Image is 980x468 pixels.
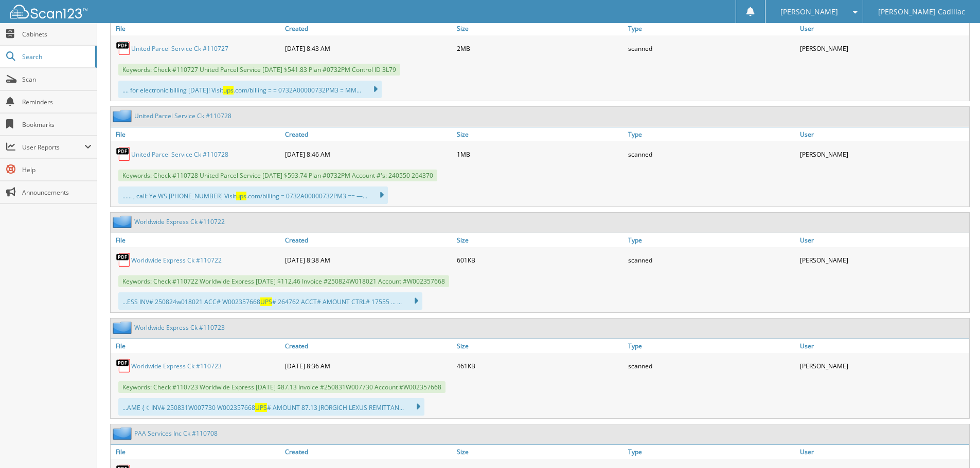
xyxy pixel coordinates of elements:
a: Created [282,127,454,141]
img: PDF.png [116,146,131,162]
a: United Parcel Service Ck #110728 [131,150,228,159]
a: File [111,445,282,459]
div: scanned [626,38,797,59]
a: File [111,339,282,353]
span: Keywords: Check #110723 Worldwide Express [DATE] $87.13 Invoice #250831W007730 Account #W002357668 [118,381,446,393]
img: PDF.png [116,41,131,56]
span: Keywords: Check #110727 United Parcel Service [DATE] $541.83 Plan #0732PM Control ID 3L79 [118,64,400,76]
div: 1MB [454,144,626,164]
a: United Parcel Service Ck #110728 [134,111,231,120]
a: Created [282,339,454,353]
a: Type [626,233,797,247]
div: scanned [626,144,797,164]
a: User [797,339,969,353]
div: [DATE] 8:38 AM [282,250,454,270]
span: Cabinets [22,30,92,39]
div: 461KB [454,355,626,376]
a: Worldwide Express Ck #110722 [131,256,222,265]
img: scan123-logo-white.svg [10,5,87,18]
a: User [797,233,969,247]
a: Worldwide Express Ck #110723 [134,323,225,332]
div: [DATE] 8:36 AM [282,355,454,376]
img: folder2.png [113,215,134,228]
a: Worldwide Express Ck #110722 [134,217,225,226]
a: User [797,445,969,459]
a: User [797,22,969,35]
span: [PERSON_NAME] Cadillac [878,9,965,15]
span: Search [22,52,90,61]
a: Size [454,22,626,35]
a: File [111,127,282,141]
a: File [111,22,282,35]
a: Type [626,22,797,35]
img: folder2.png [113,427,134,440]
div: .... for electronic billing [DATE]! Visit .com/billing = = 0732A00000732PM3 = MM... [118,81,382,98]
div: 2MB [454,38,626,59]
div: [PERSON_NAME] [797,144,969,164]
div: 601KB [454,250,626,270]
div: ...AME { ¢ INV# 250831W007730 W002357668 # AMOUNT 87.13 JRORGICH LEXUS REMITTAN... [118,398,424,416]
span: [PERSON_NAME] [780,9,838,15]
iframe: Chat Widget [929,419,980,468]
span: ups [236,192,246,200]
img: folder2.png [113,109,134,122]
a: Size [454,339,626,353]
div: [PERSON_NAME] [797,38,969,59]
span: Announcements [22,188,92,197]
a: User [797,127,969,141]
span: UPS [260,297,272,306]
a: Size [454,445,626,459]
a: Size [454,127,626,141]
span: Bookmarks [22,120,92,129]
a: PAA Services Inc Ck #110708 [134,429,218,438]
a: Type [626,339,797,353]
a: Size [454,233,626,247]
span: UPS [255,403,267,412]
a: United Parcel Service Ck #110727 [131,44,228,53]
div: [DATE] 8:43 AM [282,38,454,59]
span: Keywords: Check #110722 Worldwide Express [DATE] $112.46 Invoice #250824W018021 Account #W002357668 [118,275,449,287]
span: Help [22,165,92,174]
div: [PERSON_NAME] [797,355,969,376]
span: Reminders [22,98,92,106]
span: ups [223,86,234,95]
img: folder2.png [113,321,134,334]
a: Type [626,127,797,141]
div: scanned [626,250,797,270]
div: scanned [626,355,797,376]
div: [PERSON_NAME] [797,250,969,270]
a: Worldwide Express Ck #110723 [131,362,222,370]
a: Created [282,22,454,35]
a: File [111,233,282,247]
a: Type [626,445,797,459]
a: Created [282,233,454,247]
div: ...... , call: Ye WS [PHONE_NUMBER] Visit .com/billing = 0732A00000732PM3 == —... [118,186,388,204]
img: PDF.png [116,358,131,373]
a: Created [282,445,454,459]
img: PDF.png [116,252,131,268]
span: Scan [22,75,92,84]
div: ...ESS INV# 250824w018021 ACC# W002357668 # 264762 ACCT# AMOUNT CTRL# 17555 ... ... [118,292,422,310]
div: [DATE] 8:46 AM [282,144,454,164]
span: User Reports [22,143,84,152]
span: Keywords: Check #110728 United Parcel Service [DATE] $593.74 Plan #0732PM Account #'s: 240550 264370 [118,170,437,181]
